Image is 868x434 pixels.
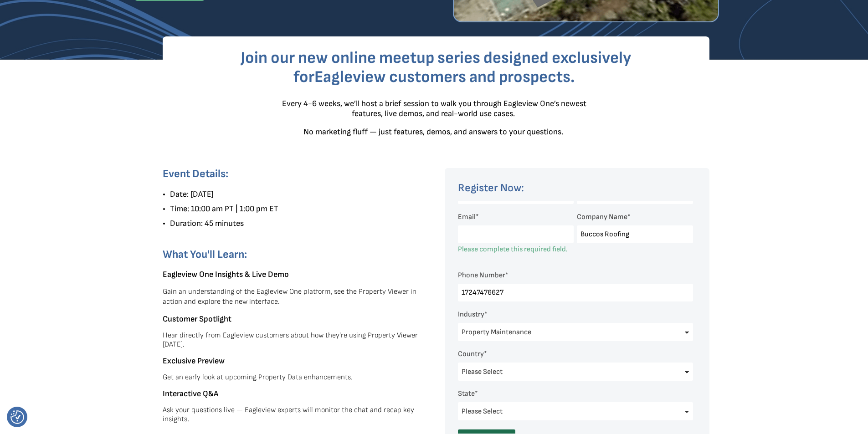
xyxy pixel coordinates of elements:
[458,271,505,280] span: Phone Number
[163,167,228,180] span: Event Details:
[163,287,416,306] span: Gain an understanding of the Eagleview One platform, see the Property Viewer in action and explor...
[170,204,278,214] span: Time: 10:00 am PT | 1:00 pm ET
[170,189,214,199] span: Date: [DATE]
[314,67,575,87] span: Eagleview customers and prospects.
[170,219,244,228] span: Duration: 45 minutes
[282,99,586,118] span: Every 4-6 weeks, we’ll host a brief session to walk you through Eagleview One’s newest features, ...
[458,245,568,254] label: Please complete this required field.
[163,405,414,423] span: Ask your questions live — Eagleview experts will monitor the chat and recap key insights
[10,410,24,424] button: Consent Preferences
[458,350,484,358] span: Country
[163,331,418,348] span: Hear directly from Eagleview customers about how they’re using Property Viewer [DATE].
[577,213,627,221] span: Company Name
[163,314,231,323] span: Customer Spotlight
[163,388,218,398] span: Interactive Q&A
[458,310,484,319] span: Industry
[303,127,563,136] span: No marketing fluff — just features, demos, and answers to your questions.
[163,373,352,381] span: Get an early look at upcoming Property Data enhancements.
[10,410,24,424] img: Revisit consent button
[241,48,631,87] span: Join our new online meetup series designed exclusively for
[187,414,189,423] span: .
[458,213,476,221] span: Email
[163,270,289,279] span: Eagleview One Insights & Live Demo
[163,356,225,365] span: Exclusive Preview
[458,181,524,194] span: Register Now:
[163,248,247,261] span: What You'll Learn:
[458,389,475,398] span: State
